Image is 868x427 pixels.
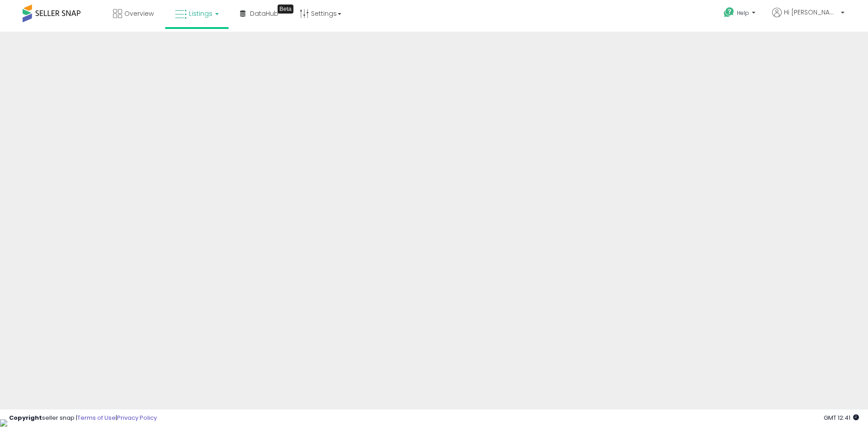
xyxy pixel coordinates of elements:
strong: Copyright [9,413,42,422]
span: Overview [124,9,154,18]
span: Help [737,9,749,17]
div: Tooltip anchor [278,5,293,14]
i: Get Help [723,7,735,18]
span: Listings [189,9,212,18]
span: Hi [PERSON_NAME] [784,8,838,17]
span: 2025-08-12 12:41 GMT [824,413,859,422]
span: DataHub [250,9,278,18]
a: Terms of Use [77,413,116,422]
div: seller snap | | [9,414,157,422]
a: Hi [PERSON_NAME] [772,8,844,28]
a: Privacy Policy [117,413,157,422]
